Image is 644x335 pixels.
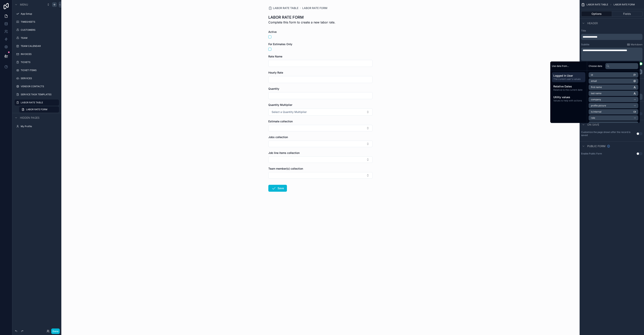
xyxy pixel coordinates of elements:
label: LABOR RATE TABLE [21,101,57,104]
label: TIMESHEETS [21,20,58,23]
label: TEAM CALENDAR [21,45,58,48]
label: TICKET ITEMS [21,69,58,72]
button: Select Button [268,108,373,116]
span: Quantity [268,87,279,90]
button: Select Button [268,156,373,163]
button: Select Button [268,125,373,131]
label: SERVICE TASK TEMPLATES [21,93,58,96]
span: LABOR RATE FORM [26,108,47,111]
span: Menu [20,3,28,7]
label: VENDOR CONTACTS [21,85,58,88]
label: Title [581,29,642,32]
label: Subtitle [581,43,589,46]
label: TEAM [21,36,58,40]
span: Header [587,21,598,25]
span: LABOR RATE TABLE [273,6,298,10]
span: The current user's values [553,78,584,81]
span: Relative to the current date [553,88,584,91]
button: Save [268,185,287,192]
span: Choose data [589,65,602,68]
button: Options [581,11,612,17]
span: Job line items collection [268,151,300,154]
span: Jobs collection [268,135,288,139]
button: Fields [612,11,643,17]
button: Select Button [268,172,373,179]
a: LABOR RATE TABLE [268,6,298,10]
label: TICKETS [21,61,58,64]
button: Select Button [268,141,373,147]
span: Public form [587,144,605,148]
a: LABOR RATE FORM [302,6,327,10]
span: On save [587,123,599,127]
div: scrollable content [581,48,642,61]
span: Values to help with actions [553,99,584,102]
div: scrollable content [581,34,642,40]
label: My Profile [21,125,58,128]
span: Hidden pages [20,116,39,120]
span: Logged in User [553,74,584,78]
span: Markdown [631,43,642,46]
span: For Estimates Only [268,42,292,46]
div: scrollable content [550,71,587,105]
p: Complete this form to create a new labor rate. [268,20,335,25]
label: INVOICES [21,53,58,56]
span: Relative Dates [553,85,584,88]
a: Markdown [627,43,642,46]
span: Hourly Rate [268,71,283,74]
span: LABOR RATE FORM [614,3,635,6]
label: SERVICES [21,77,58,80]
span: Active [268,30,277,33]
span: Use data from... [552,65,569,68]
label: App Setup [21,12,58,15]
h1: LABOR RATE FORM [268,15,335,20]
span: Rate Name [268,55,282,58]
button: Done [51,328,60,334]
div: Enable Public Form [581,152,602,155]
label: CUSTOMERS [21,28,58,32]
span: Estimate collection [268,120,293,123]
span: Utility values [553,95,584,99]
span: Quantity Multiplier [268,103,292,106]
a: LABOR RATE FORM [19,106,59,113]
span: LABOR RATE TABLE [586,3,608,6]
label: Customize the page shown after the record is saved [581,131,636,137]
span: Select a Quantity Multiplier [272,110,307,114]
span: Team member(s) collection [268,167,303,170]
